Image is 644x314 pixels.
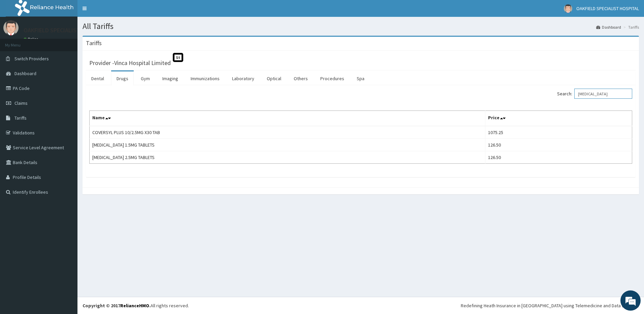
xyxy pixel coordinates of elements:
a: Optical [261,71,287,86]
img: User Image [564,4,572,13]
footer: All rights reserved. [77,297,644,314]
label: Search: [557,89,632,99]
span: We're online! [39,85,93,153]
span: Switch Providers [14,56,49,62]
a: Others [288,71,313,86]
td: 1075.25 [485,126,632,139]
td: [MEDICAL_DATA] 1.5MG TABLETS [90,139,485,151]
a: Immunizations [185,71,225,86]
td: 126.50 [485,151,632,164]
td: COVERSYL PLUS 10/2.5MG X30 TAB [90,126,485,139]
div: Redefining Heath Insurance in [GEOGRAPHIC_DATA] using Telemedicine and Data Science! [461,302,639,309]
span: St [173,53,183,62]
p: OAKFIELD SPECIALIST HOSPITAL [24,27,108,33]
textarea: Type your message and hit 'Enter' [3,184,128,208]
span: Claims [14,100,28,106]
h3: Tariffs [86,40,102,46]
span: Dashboard [14,70,36,76]
a: Online [24,37,40,41]
div: Minimize live chat window [110,3,127,20]
a: Laboratory [227,71,260,86]
a: Imaging [157,71,184,86]
th: Name [90,111,485,126]
a: Spa [351,71,370,86]
h3: Provider - Vinca Hospital Limited [89,60,171,66]
div: Chat with us now [35,38,113,46]
h1: All Tariffs [83,22,639,31]
a: Drugs [111,71,134,86]
td: 126.50 [485,139,632,151]
span: OAKFIELD SPECIALIST HOSPITAL [576,5,639,11]
li: Tariffs [622,24,639,30]
a: Procedures [315,71,350,86]
td: [MEDICAL_DATA] 2.5MG TABLETS [90,151,485,164]
a: Gym [135,71,155,86]
a: Dashboard [596,24,621,30]
a: Dental [86,71,109,86]
img: User Image [3,20,19,35]
span: Tariffs [14,115,27,121]
th: Price [485,111,632,126]
img: d_794563401_company_1708531726252_794563401 [12,34,27,51]
input: Search: [574,89,632,99]
strong: Copyright © 2017 . [83,303,151,309]
a: RelianceHMO [120,303,149,309]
